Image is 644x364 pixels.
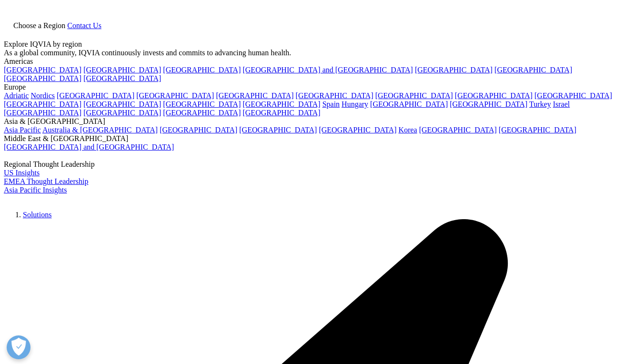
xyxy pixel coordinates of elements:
a: Contact Us [67,21,101,30]
a: [GEOGRAPHIC_DATA] [4,74,81,82]
a: Asia Pacific Insights [4,186,67,194]
a: Nordics [30,91,55,100]
a: [GEOGRAPHIC_DATA] [163,109,241,117]
a: Asia Pacific [4,126,41,134]
a: [GEOGRAPHIC_DATA] [4,109,81,117]
a: [GEOGRAPHIC_DATA] [163,66,241,74]
div: Europe [4,83,640,91]
a: [GEOGRAPHIC_DATA] [4,100,81,108]
a: [GEOGRAPHIC_DATA] [534,91,612,100]
div: Explore IQVIA by region [4,40,640,49]
a: Turkey [529,100,551,108]
a: US Insights [4,169,40,177]
a: Israel [553,100,570,108]
a: [GEOGRAPHIC_DATA] [450,100,527,108]
a: [GEOGRAPHIC_DATA] [216,91,293,100]
span: Choose a Region [13,21,65,30]
button: Open Preferences [7,335,30,359]
a: Korea [399,126,417,134]
a: [GEOGRAPHIC_DATA] [319,126,396,134]
a: [GEOGRAPHIC_DATA] [163,100,241,108]
a: Adriatic [4,91,29,100]
a: Spain [322,100,340,108]
a: EMEA Thought Leadership [4,177,88,185]
a: [GEOGRAPHIC_DATA] [455,91,533,100]
a: [GEOGRAPHIC_DATA] [83,66,161,74]
a: [GEOGRAPHIC_DATA] and [GEOGRAPHIC_DATA] [4,143,174,151]
div: Americas [4,57,640,66]
a: [GEOGRAPHIC_DATA] [415,66,493,74]
div: Middle East & [GEOGRAPHIC_DATA] [4,134,640,143]
a: [GEOGRAPHIC_DATA] [83,74,161,82]
a: [GEOGRAPHIC_DATA] [83,100,161,108]
a: [GEOGRAPHIC_DATA] [160,126,237,134]
a: [GEOGRAPHIC_DATA] [375,91,453,100]
a: [GEOGRAPHIC_DATA] [57,91,134,100]
a: [GEOGRAPHIC_DATA] [296,91,373,100]
a: [GEOGRAPHIC_DATA] [4,66,81,74]
a: [GEOGRAPHIC_DATA] [242,100,320,108]
a: Hungary [342,100,368,108]
a: [GEOGRAPHIC_DATA] [83,109,161,117]
a: [GEOGRAPHIC_DATA] [499,126,576,134]
div: Asia & [GEOGRAPHIC_DATA] [4,117,640,126]
a: [GEOGRAPHIC_DATA] [242,109,320,117]
div: As a global community, IQVIA continuously invests and commits to advancing human health. [4,49,640,57]
a: [GEOGRAPHIC_DATA] [239,126,317,134]
div: Regional Thought Leadership [4,160,640,169]
a: [GEOGRAPHIC_DATA] [494,66,572,74]
a: [GEOGRAPHIC_DATA] and [GEOGRAPHIC_DATA] [242,66,413,74]
a: [GEOGRAPHIC_DATA] [370,100,448,108]
a: Solutions [23,211,51,219]
a: [GEOGRAPHIC_DATA] [136,91,214,100]
a: Australia & [GEOGRAPHIC_DATA] [42,126,158,134]
a: [GEOGRAPHIC_DATA] [419,126,497,134]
